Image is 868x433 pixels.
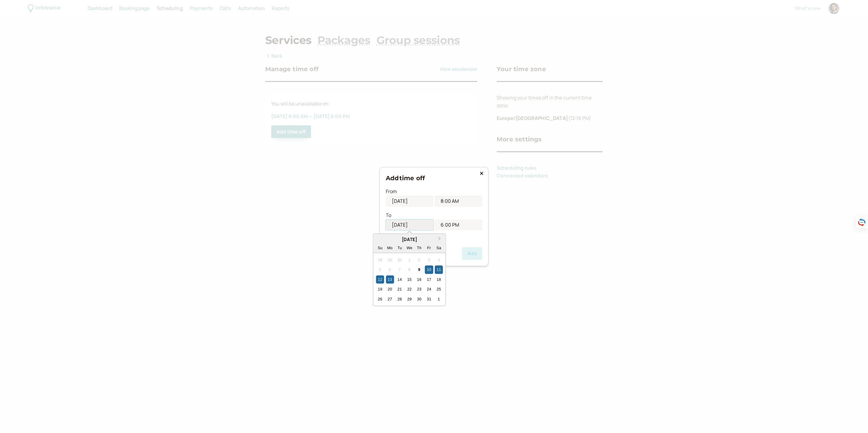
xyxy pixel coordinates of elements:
[425,244,433,252] div: Friday
[376,285,384,293] div: Choose Sunday, October 19th, 2025
[838,404,868,433] iframe: Chat Widget
[405,275,414,284] div: Choose Wednesday, October 15th, 2025
[395,285,404,293] div: Choose Tuesday, October 21st, 2025
[415,275,423,284] div: Choose Thursday, October 16th, 2025
[386,266,394,274] div: Not available Monday, October 6th, 2025
[373,234,446,306] div: Choose Date
[462,247,482,260] button: Add
[435,219,482,231] input: 12:00 AM
[395,295,404,303] div: Choose Tuesday, October 28th, 2025
[395,266,404,274] div: Not available Tuesday, October 7th, 2025
[415,256,423,264] div: Not available Thursday, October 2nd, 2025
[395,244,404,252] div: Tuesday
[386,173,482,183] h3: Add time off
[435,275,443,284] div: Choose Saturday, October 18th, 2025
[415,244,423,252] div: Thursday
[425,256,433,264] div: Not available Friday, October 3rd, 2025
[405,285,414,293] div: Choose Wednesday, October 22nd, 2025
[425,275,433,284] div: Choose Friday, October 17th, 2025
[425,266,433,274] div: Choose Friday, October 10th, 2025
[436,234,445,244] button: Next Month
[386,244,394,252] div: Monday
[405,256,414,264] div: Not available Wednesday, October 1st, 2025
[386,285,394,293] div: Choose Monday, October 20th, 2025
[386,295,394,303] div: Choose Monday, October 27th, 2025
[376,256,384,264] div: Not available Sunday, September 28th, 2025
[435,244,443,252] div: Saturday
[405,244,414,252] div: Wednesday
[435,266,443,274] div: Choose Saturday, October 11th, 2025
[415,266,423,274] div: Choose Thursday, October 9th, 2025
[435,196,482,207] input: 12:00 AM
[386,219,433,231] input: Start date
[415,285,423,293] div: Choose Thursday, October 23rd, 2025
[395,256,404,264] div: Not available Tuesday, September 30th, 2025
[435,256,443,264] div: Not available Saturday, October 4th, 2025
[435,295,443,303] div: Choose Saturday, November 1st, 2025
[395,275,404,284] div: Choose Tuesday, October 14th, 2025
[386,188,397,195] label: From
[405,266,414,274] div: Not available Wednesday, October 8th, 2025
[386,256,394,264] div: Not available Monday, September 29th, 2025
[386,196,433,207] input: Start date
[376,266,384,274] div: Not available Sunday, October 5th, 2025
[376,275,384,284] div: Choose Sunday, October 12th, 2025
[375,255,444,304] div: Month October, 2025
[425,295,433,303] div: Choose Friday, October 31st, 2025
[373,236,446,243] h2: [DATE]
[386,275,394,284] div: Choose Monday, October 13th, 2025
[376,244,384,252] div: Sunday
[435,285,443,293] div: Choose Saturday, October 25th, 2025
[376,295,384,303] div: Choose Sunday, October 26th, 2025
[386,212,391,218] label: To
[415,295,423,303] div: Choose Thursday, October 30th, 2025
[425,285,433,293] div: Choose Friday, October 24th, 2025
[405,295,414,303] div: Choose Wednesday, October 29th, 2025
